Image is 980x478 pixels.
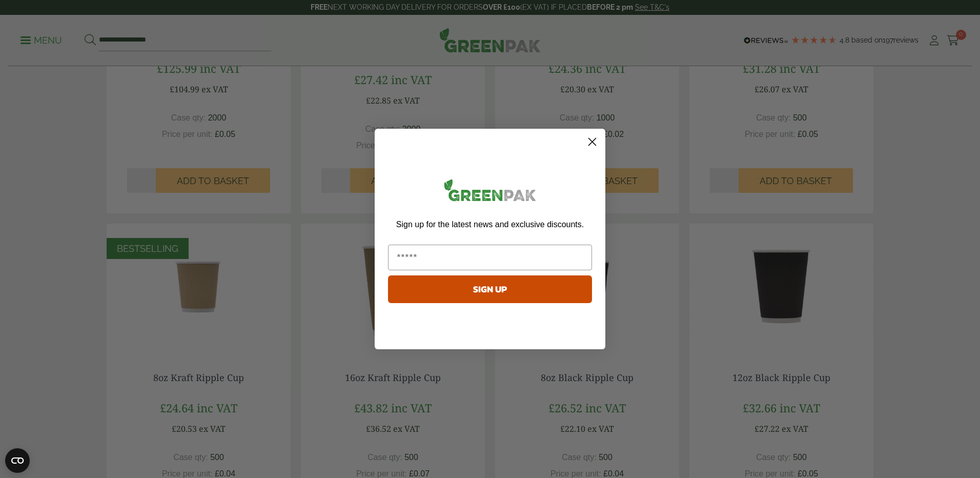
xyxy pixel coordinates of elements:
span: Sign up for the latest news and exclusive discounts. [396,220,584,229]
button: Close dialog [583,133,601,151]
img: greenpak_logo [388,175,592,209]
button: Open CMP widget [5,448,30,473]
input: Email [388,245,592,270]
button: SIGN UP [388,275,592,303]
